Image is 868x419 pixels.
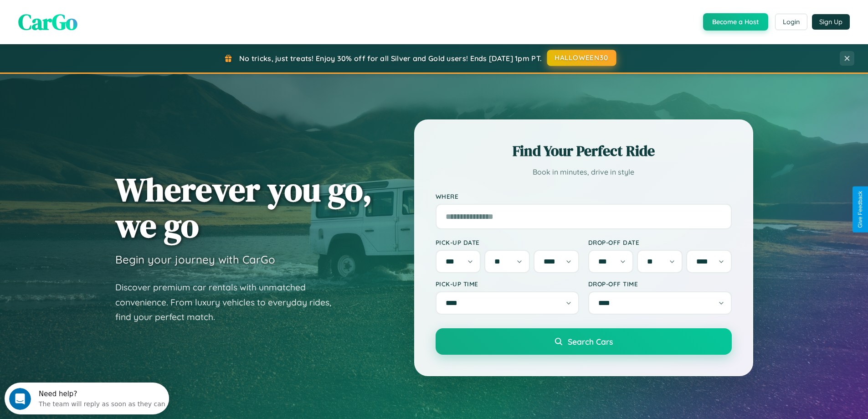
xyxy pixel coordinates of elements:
[436,141,732,161] h2: Find Your Perfect Ride
[5,383,169,414] iframe: Intercom live chat discovery launcher
[436,238,579,246] label: Pick-up Date
[9,388,31,410] iframe: Intercom live chat
[857,191,863,228] div: Give Feedback
[18,7,77,37] span: CarGo
[436,192,732,200] label: Where
[703,13,768,31] button: Become a Host
[547,50,616,66] button: HALLOWEEN30
[436,280,579,288] label: Pick-up Time
[436,166,732,179] p: Book in minutes, drive in style
[115,280,343,325] p: Discover premium car rentals with unmatched convenience. From luxury vehicles to everyday rides, ...
[568,336,613,347] span: Search Cars
[239,54,542,63] span: No tricks, just treats! Enjoy 30% off for all Silver and Gold users! Ends [DATE] 1pm PT.
[588,238,732,246] label: Drop-off Date
[34,8,161,15] div: Need help?
[588,280,732,288] label: Drop-off Time
[775,14,807,30] button: Login
[4,4,169,29] div: Open Intercom Messenger
[115,253,275,266] h3: Begin your journey with CarGo
[436,328,732,355] button: Search Cars
[34,15,161,25] div: The team will reply as soon as they can
[812,14,850,30] button: Sign Up
[115,171,372,243] h1: Wherever you go, we go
